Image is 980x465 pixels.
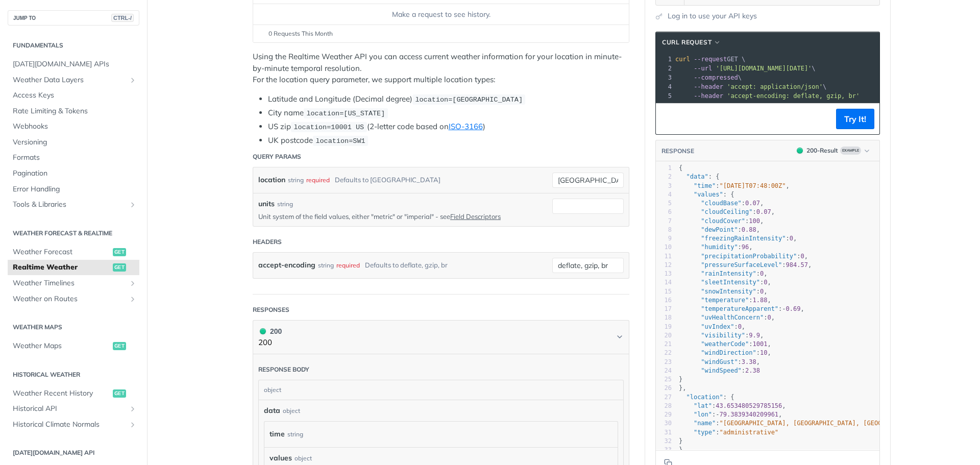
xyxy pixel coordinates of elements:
span: curl [675,56,690,63]
span: : , [679,402,786,409]
span: : , [679,358,760,365]
span: } [679,376,682,383]
div: object [283,406,300,415]
div: 19 [656,323,672,331]
span: - [716,411,719,418]
div: 16 [656,296,672,305]
button: Copy to clipboard [661,111,675,127]
span: : , [679,200,764,207]
span: : { [679,173,720,180]
span: "windDirection" [701,349,756,356]
div: 18 [656,313,672,322]
span: : { [679,191,734,198]
span: : , [679,208,775,215]
a: Weather on RoutesShow subpages for Weather on Routes [8,291,139,307]
span: location=[US_STATE] [306,110,385,117]
span: 0 [738,323,742,330]
span: 0.07 [745,200,760,207]
span: get [113,389,126,398]
div: 2 [656,64,673,73]
a: Versioning [8,135,139,150]
div: string [288,173,304,187]
span: Pagination [13,168,137,179]
div: 12 [656,261,672,270]
span: get [113,342,126,350]
span: Error Handling [13,184,137,194]
span: : , [679,243,753,251]
h2: [DATE][DOMAIN_NAME] API [8,448,139,457]
span: : , [679,226,760,233]
span: "administrative" [720,429,779,436]
span: "cloudBase" [701,200,741,207]
a: Formats [8,150,139,165]
div: 17 [656,305,672,313]
span: 2.38 [745,367,760,374]
button: Try It! [836,109,874,129]
p: 200 [258,337,282,349]
span: Tools & Libraries [13,200,126,210]
div: string [287,427,303,442]
span: 0 [764,279,767,286]
button: 200 200200 [258,326,624,349]
span: "sleetIntensity" [701,279,760,286]
div: 3 [656,182,672,190]
span: "values" [694,191,723,198]
a: ISO-3166 [449,121,483,131]
div: 30 [656,419,672,428]
div: Headers [253,237,282,247]
span: get [113,248,126,256]
li: UK postcode [268,135,629,146]
span: Weather Forecast [13,247,110,257]
li: City name [268,107,629,119]
div: 200 [258,326,282,337]
span: }, [679,384,687,391]
label: accept-encoding [258,258,315,273]
button: Show subpages for Weather on Routes [129,295,137,303]
span: --compressed [694,74,738,81]
span: : , [679,279,771,286]
span: cURL Request [662,38,712,47]
span: 1001 [753,340,768,348]
div: Response body [258,365,309,374]
span: \ [675,83,826,90]
span: 0 Requests This Month [268,29,333,38]
div: required [336,258,360,273]
span: "time" [694,182,716,189]
span: "windSpeed" [701,367,741,374]
span: : , [679,349,771,356]
span: "lon" [694,411,712,418]
span: GET \ [675,56,745,63]
span: "uvIndex" [701,323,734,330]
span: CTRL-/ [111,14,134,22]
p: Using the Realtime Weather API you can access current weather information for your location in mi... [253,51,629,86]
svg: Chevron [616,333,624,341]
button: Show subpages for Weather Data Layers [129,76,137,84]
a: Log in to use your API keys [668,11,757,21]
span: '[URL][DOMAIN_NAME][DATE]' [716,65,812,72]
div: Query Params [253,152,301,161]
span: 43.653480529785156 [716,402,782,409]
span: Webhooks [13,121,137,132]
a: Weather Recent Historyget [8,386,139,401]
a: Pagination [8,166,139,181]
button: JUMP TOCTRL-/ [8,10,139,26]
button: cURL Request [658,37,725,47]
span: Access Keys [13,90,137,101]
span: : , [679,253,808,260]
div: 24 [656,366,672,375]
span: : , [679,235,797,242]
span: : , [679,288,768,295]
span: Rate Limiting & Tokens [13,106,137,116]
li: US zip (2-letter code based on ) [268,121,629,133]
span: values [269,453,292,463]
span: data [264,405,280,416]
span: 100 [749,217,760,225]
div: Defaults to [GEOGRAPHIC_DATA] [335,173,440,187]
h2: Fundamentals [8,41,139,50]
span: Formats [13,153,137,163]
span: --url [694,65,712,72]
h2: Historical Weather [8,370,139,379]
a: Weather TimelinesShow subpages for Weather Timelines [8,276,139,291]
button: Show subpages for Tools & Libraries [129,201,137,209]
div: 9 [656,234,672,243]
